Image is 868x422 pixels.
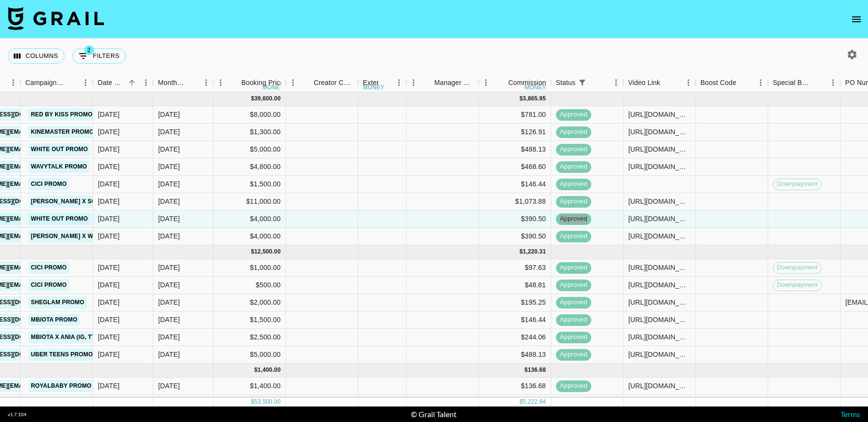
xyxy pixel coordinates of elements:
div: $1,073.88 [479,193,551,211]
div: https://www.instagram.com/reel/DOFDd_akuLu/?igsh=QkFKc1RidHVUYQ%3D%3D [628,231,691,241]
div: https://www.tiktok.com/@kjs_skits/video/7549665516391107895 [628,214,691,224]
div: https://www.tiktok.com/@ryanxangiegames/video/7552588365674171670?_t=ZN-8zuwDZ1NCFC&_r=1 [628,263,691,272]
button: Sort [421,76,434,89]
div: Creator Commmission Override [314,73,353,92]
span: approved [556,214,591,224]
div: Campaign (Type) [26,73,65,92]
div: $146.44 [479,311,551,329]
div: $1,300.00 [214,124,286,141]
div: Aug '25 [158,231,180,241]
div: Booking Price [242,73,284,92]
div: 1,400.00 [258,366,281,374]
div: money [525,84,546,90]
div: Special Booking Type [773,73,813,92]
button: Menu [199,75,214,90]
div: $ [251,398,254,406]
div: 11/08/2025 [98,315,120,324]
button: Menu [6,75,21,90]
div: $11,000.00 [214,193,286,211]
div: Commission [508,73,546,92]
div: Video Link [624,73,696,92]
button: Menu [826,75,841,90]
div: 29/08/2025 [98,231,120,241]
button: Menu [214,75,228,90]
div: 18/08/2025 [98,332,120,342]
div: $1,000.00 [214,259,286,277]
button: Sort [65,76,79,89]
div: Aug '25 [158,214,180,224]
div: 39,600.00 [254,95,281,103]
a: CiCi Promo [28,178,69,190]
div: https://www.tiktok.com/@itsreallynando/video/7538904774352194847 [628,110,691,119]
div: $ [254,366,258,374]
button: Sort [589,76,602,89]
a: Wavytalk Promo [28,161,89,173]
div: $2,500.00 [214,329,286,346]
div: 21/08/2025 [98,350,120,359]
div: $4,000.00 [214,211,286,228]
button: Menu [479,75,493,90]
div: $136.68 [479,378,551,395]
div: Manager Commmission Override [407,73,479,92]
div: $390.50 [479,228,551,245]
div: Aug '25 [158,127,180,137]
span: approved [556,298,591,307]
div: https://www.youtube.com/shorts/pV7MTSYX790?si=GNcpJ2G57Z1U5B0A [628,381,691,391]
div: https://www.tiktok.com/@drisya.reghuram/video/7553027200040144158?_r=1&_t=ZP-8zwwmVDbCwQ [628,297,691,307]
div: Oct '25 [158,381,180,391]
div: Boost Code [696,73,768,92]
div: Video Link [628,73,661,92]
div: $1,400.00 [214,378,286,395]
div: 1,220.31 [523,248,546,256]
div: Creator Commmission Override [286,73,358,92]
span: approved [556,232,591,241]
div: $ [519,248,523,256]
img: Grail Talent [8,7,104,30]
div: $1,500.00 [214,311,286,329]
div: 53,500.00 [254,398,281,406]
button: Sort [813,76,826,89]
span: approved [556,263,591,272]
div: $97.63 [479,259,551,277]
div: 136.68 [528,366,546,374]
div: 07/08/2025 [98,297,120,307]
button: Select columns [8,48,65,64]
div: $1,500.00 [214,176,286,193]
div: 29/07/2025 [98,127,120,137]
button: Sort [300,76,314,89]
button: Menu [139,75,153,90]
button: Menu [754,75,768,90]
button: Menu [407,75,421,90]
div: Sep '25 [158,280,180,290]
div: https://www.instagram.com/reel/DO6GRjjjWuL/?hl=en [628,315,691,324]
span: approved [556,350,591,359]
span: approved [556,110,591,119]
div: 07/08/2025 [98,263,120,272]
div: $5,000.00 [214,346,286,364]
div: money [363,84,385,90]
div: $8,000.00 [214,106,286,124]
div: 15/08/2025 [98,197,120,206]
div: Campaign (Type) [21,73,93,92]
a: Red By Kiss Promo [28,109,95,121]
div: https://www.tiktok.com/@dayandari/video/7543736981973421367?is_from_webapp=1&sender_device=pc&web... [628,144,691,154]
button: Menu [609,75,624,90]
div: 04/08/2025 [98,144,120,154]
div: 07/08/2025 [98,280,120,290]
a: Kinemaster Promo [28,126,96,138]
div: https://www.tiktok.com/@aysha_komorah/video/7552591462358076694?_t=ZN-8zv9FPxcKXe&_r=1 [628,280,691,290]
div: 12,500.00 [254,248,281,256]
a: CiCi Promo [28,279,69,291]
div: Aug '25 [158,197,180,206]
div: $ [251,95,254,103]
div: 07/08/2025 [98,179,120,189]
div: $500.00 [214,277,286,294]
div: $ [519,398,523,406]
div: $195.25 [479,294,551,311]
div: $2,000.00 [214,294,286,311]
span: Downpayment [773,281,821,290]
div: Date Created [98,73,125,92]
div: https://www.instagram.com/reel/DN9On4fAcC5/?igsh=azNxZzg2MmU3aHU2 [628,162,691,171]
div: Aug '25 [158,162,180,171]
button: Sort [495,76,508,89]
